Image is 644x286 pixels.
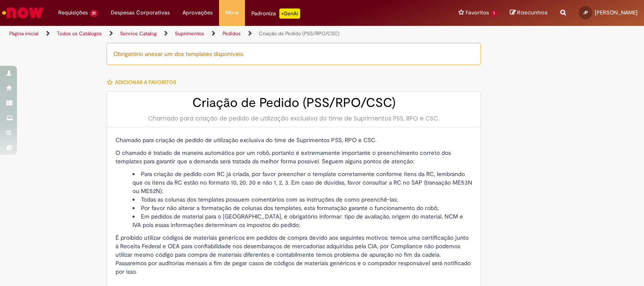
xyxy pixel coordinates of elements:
a: Criação de Pedido (PSS/RPO/CSC) [259,30,340,37]
img: ServiceNow [1,4,45,21]
span: Requisições [58,8,88,17]
div: Chamado para criação de pedido de utilização exclusiva do time de Suprimentos PSS, RPO e CSC. [115,114,472,123]
li: Por favor não alterar a formatação de colunas dos templates, esta formatação garante o funcioname... [132,204,472,212]
span: 21 [90,10,98,17]
span: Rascunhos [517,8,548,17]
span: Despesas Corporativas [111,8,170,17]
a: Pedidos [222,30,241,37]
a: Suprimentos [175,30,204,37]
li: Em pedidos de material para o [GEOGRAPHIC_DATA], é obrigatório informar: tipo de avaliação, orige... [132,212,472,229]
h2: Criação de Pedido (PSS/RPO/CSC) [115,96,472,110]
div: Padroniza [251,8,300,19]
p: +GenAi [279,8,300,19]
span: Favoritos [466,8,489,17]
span: [PERSON_NAME] [595,9,638,16]
p: É proibido utilizar códigos de materiais genéricos em pedidos de compra devido aos seguintes moti... [115,233,472,276]
span: More [225,8,239,17]
p: Chamado para criação de pedido de utilização exclusiva do time de Suprimentos PSS, RPO e CSC. [115,136,472,144]
span: 1 [491,10,497,17]
a: Service Catalog [120,30,157,37]
button: Adicionar a Favoritos [107,73,181,91]
p: O chamado é tratado de maneira automática por um robô, portanto é extremamente importante o preen... [115,149,472,165]
ul: Trilhas de página [6,26,423,42]
a: Página inicial [9,30,39,37]
li: Para criação de pedido com RC já criada, por favor preencher o template corretamente conforme ite... [132,170,472,195]
li: Todas as colunas dos templates possuem comentários com as instruções de como preenchê-las; [132,195,472,204]
span: Aprovações [183,8,213,17]
a: Rascunhos [510,9,548,17]
div: Obrigatório anexar um dos templates disponíveis. [107,43,481,65]
a: Todos os Catálogos [57,30,102,37]
span: Adicionar a Favoritos [115,79,176,86]
span: JP [583,10,588,15]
